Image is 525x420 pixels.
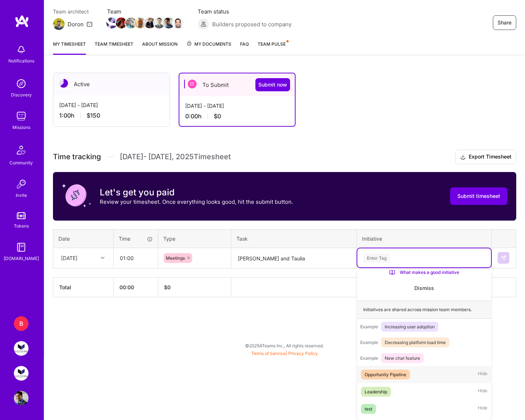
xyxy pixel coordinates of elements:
[107,8,183,15] span: Team
[53,277,114,297] th: Total
[185,102,289,110] div: [DATE] - [DATE]
[16,191,27,199] div: Invite
[11,91,32,99] div: Discovery
[14,391,28,405] img: User Avatar
[95,40,133,55] a: Team timesheet
[53,73,170,95] div: Active
[100,187,293,198] h3: Let's get you paid
[173,18,184,28] img: Team Member Avatar
[251,351,318,356] span: |
[14,316,28,331] div: B
[53,152,101,161] span: Time tracking
[258,81,287,88] span: Submit now
[232,249,356,268] textarea: [PERSON_NAME] and Taulia
[381,322,438,332] span: Increasing user adoption
[12,141,30,159] img: Community
[365,405,372,413] div: test
[381,353,424,363] span: New chat feature
[116,18,127,28] img: Team Member Avatar
[163,18,174,28] img: Team Member Avatar
[14,109,28,123] img: teamwork
[164,17,174,29] a: Team Member Avatar
[142,40,178,55] a: About Mission
[53,8,92,15] span: Team architect
[14,341,28,356] img: Modern Exec: Team for Platform & AI Development
[145,17,155,29] a: Team Member Avatar
[17,212,26,219] img: tokens
[107,17,117,29] a: Team Member Avatar
[14,42,28,57] img: bell
[455,150,516,164] button: Export Timesheet
[125,18,136,28] img: Team Member Avatar
[166,255,185,261] span: Meetings
[101,256,104,260] i: icon Chevron
[155,17,164,29] a: Team Member Avatar
[174,17,183,29] a: Team Member Avatar
[4,255,39,262] div: [DOMAIN_NAME]
[212,20,292,28] span: Builders proposed to company
[414,285,434,292] button: Dismiss
[198,18,209,30] img: Builders proposed to company
[493,15,516,30] button: Share
[144,18,155,28] img: Team Member Avatar
[478,404,487,414] span: Hide
[106,18,117,28] img: Team Member Avatar
[15,15,29,28] img: logo
[362,235,486,243] div: Initiative
[179,73,295,96] div: To Submit
[501,255,506,261] img: Submit
[360,355,378,361] span: Example
[59,101,164,109] div: [DATE] - [DATE]
[12,316,30,331] a: B
[198,8,292,15] span: Team status
[12,391,30,405] a: User Avatar
[381,337,449,347] span: Decreasing platform load time
[53,18,65,30] img: Team Architect
[8,57,34,65] div: Notifications
[14,76,28,91] img: discovery
[478,387,487,397] span: Hide
[14,177,28,191] img: Invite
[120,152,231,161] span: [DATE] - [DATE] , 2025 Timesheet
[185,112,289,120] div: 0:00 h
[135,18,146,28] img: Team Member Avatar
[14,222,29,230] div: Tokens
[12,123,30,131] div: Missions
[231,229,357,248] th: Task
[478,370,487,379] span: Hide
[357,301,491,319] div: Initiatives are shared across mission team members.
[114,248,157,268] input: HH:MM
[117,17,126,29] a: Team Member Avatar
[255,78,290,91] button: Submit now
[186,40,231,48] span: My Documents
[53,229,114,248] th: Date
[14,366,28,381] img: Modern Exec: Project Magic
[360,324,378,329] span: Example
[14,240,28,255] img: guide book
[154,18,165,28] img: Team Member Avatar
[136,17,145,29] a: Team Member Avatar
[365,371,406,378] div: Opportunity Pipeline
[62,181,91,210] img: coin
[87,21,92,27] i: icon Mail
[258,41,286,47] span: Team Pulse
[457,192,500,200] span: Submit timesheet
[460,153,466,161] i: icon Download
[288,351,318,356] a: Privacy Policy
[164,284,171,290] span: $ 0
[188,80,197,88] img: To Submit
[114,277,158,297] th: 00:00
[186,40,231,55] a: My Documents
[214,112,221,120] span: $0
[44,336,525,355] div: © 2025 ATeams Inc., All rights reserved.
[53,40,86,55] a: My timesheet
[12,366,30,381] a: Modern Exec: Project Magic
[59,79,68,88] img: Active
[59,112,164,119] div: 1:00 h
[258,40,288,55] a: Team Pulse
[119,235,153,243] div: Time
[12,341,30,356] a: Modern Exec: Team for Platform & AI Development
[363,252,390,264] div: Enter Tag
[365,388,387,396] div: Leadership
